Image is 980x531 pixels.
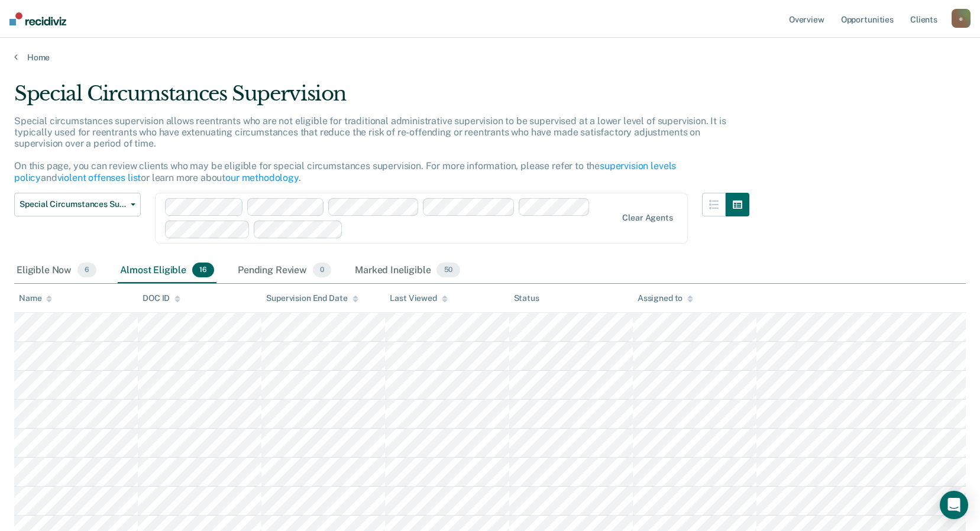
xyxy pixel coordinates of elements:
[9,12,66,25] img: Recidiviz
[514,293,539,303] div: Status
[14,115,726,183] p: Special circumstances supervision allows reentrants who are not eligible for traditional administ...
[57,172,141,183] a: violent offenses list
[352,258,462,284] div: Marked Ineligible50
[118,258,216,284] div: Almost Eligible16
[143,293,180,303] div: DOC ID
[14,52,966,63] a: Home
[20,199,126,209] span: Special Circumstances Supervision
[313,263,331,278] span: 0
[952,9,971,28] button: e
[436,263,460,278] span: 50
[77,263,96,278] span: 6
[622,213,672,223] div: Clear agents
[638,293,693,303] div: Assigned to
[390,293,447,303] div: Last Viewed
[235,258,334,284] div: Pending Review0
[14,258,99,284] div: Eligible Now6
[14,82,749,115] div: Special Circumstances Supervision
[14,193,141,216] button: Special Circumstances Supervision
[225,172,299,183] a: our methodology
[14,160,676,183] a: supervision levels policy
[192,263,214,278] span: 16
[19,293,52,303] div: Name
[266,293,358,303] div: Supervision End Date
[940,491,968,519] div: Open Intercom Messenger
